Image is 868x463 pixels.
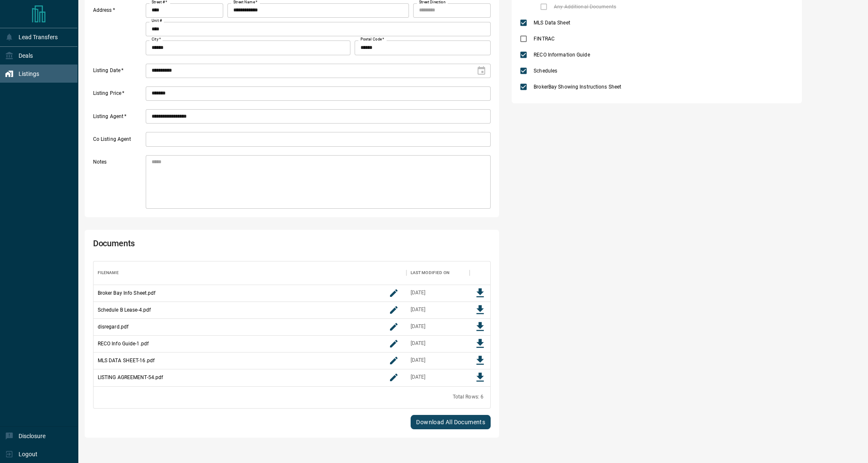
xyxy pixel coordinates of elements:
[411,357,426,364] div: Aug 31, 2025
[472,352,489,369] button: Download File
[552,3,618,11] span: Any Additional Documents
[385,352,402,369] button: rename button
[411,340,426,347] div: Aug 31, 2025
[472,285,489,301] button: Download File
[411,289,426,296] div: Aug 28, 2025
[472,335,489,352] button: Download File
[152,37,161,42] label: City
[93,7,144,55] label: Address
[98,340,149,347] p: RECO Info Guide-1.pdf
[411,261,449,285] div: Last Modified On
[98,374,163,381] p: LISTING AGREEMENT-54.pdf
[93,238,332,253] h2: Documents
[361,37,384,42] label: Postal Code
[406,261,470,285] div: Last Modified On
[531,51,592,59] span: RECO Information Guide
[98,357,155,364] p: MLS DATA SHEET-16.pdf
[411,323,426,330] div: Aug 31, 2025
[452,393,483,401] div: Total Rows: 6
[98,289,156,297] p: Broker Bay Info Sheet.pdf
[385,285,402,301] button: rename button
[531,83,623,91] span: BrokerBay Showing Instructions Sheet
[93,113,144,124] label: Listing Agent
[98,323,128,331] p: disregard.pdf
[98,306,151,314] p: Schedule B Lease-4.pdf
[385,335,402,352] button: rename button
[472,318,489,335] button: Download File
[98,261,119,285] div: Filename
[93,159,144,209] label: Notes
[472,301,489,318] button: Download File
[411,415,491,429] button: Download All Documents
[472,369,489,386] button: Download File
[93,67,144,78] label: Listing Date
[411,374,426,381] div: Aug 31, 2025
[93,90,144,101] label: Listing Price
[385,318,402,335] button: rename button
[411,306,426,313] div: Aug 28, 2025
[385,369,402,386] button: rename button
[93,136,144,147] label: Co Listing Agent
[531,35,557,43] span: FINTRAC
[152,18,162,24] label: Unit #
[531,19,572,27] span: MLS Data Sheet
[93,261,406,285] div: Filename
[531,67,559,75] span: Schedules
[385,301,402,318] button: rename button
